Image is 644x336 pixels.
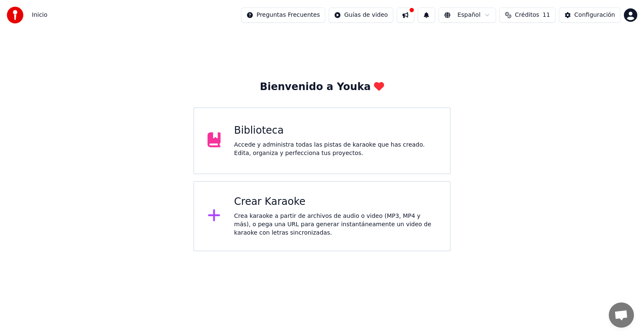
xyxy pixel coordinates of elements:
span: 11 [543,11,550,19]
div: Crea karaoke a partir de archivos de audio o video (MP3, MP4 y más), o pega una URL para generar ... [234,212,436,237]
div: Configuración [574,11,615,19]
button: Créditos11 [499,8,556,23]
div: Chat abierto [609,302,634,328]
span: Créditos [515,11,539,19]
img: youka [7,7,23,23]
span: Inicio [32,11,47,19]
button: Preguntas Frecuentes [241,8,325,23]
div: Bienvenido a Youka [260,80,384,94]
div: Accede y administra todas las pistas de karaoke que has creado. Edita, organiza y perfecciona tus... [234,141,436,158]
button: Guías de video [329,8,393,23]
button: Configuración [559,8,621,23]
div: Crear Karaoke [234,195,436,209]
nav: breadcrumb [32,11,47,19]
div: Biblioteca [234,124,436,137]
